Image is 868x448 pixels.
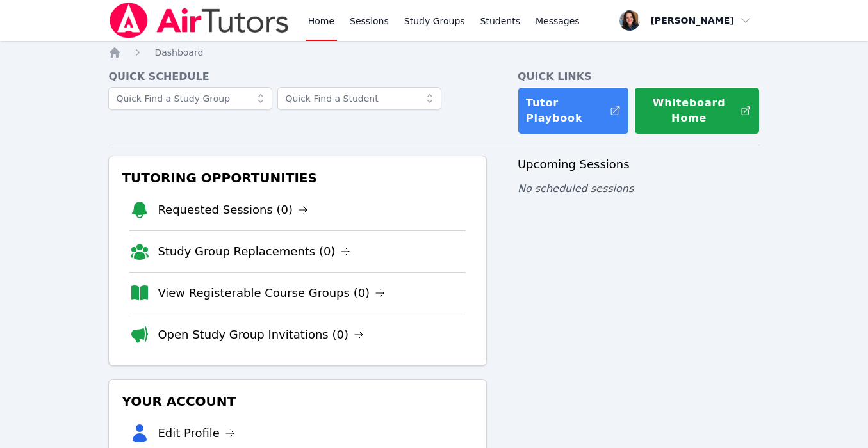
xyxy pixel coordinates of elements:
a: Dashboard [154,46,203,59]
a: Open Study Group Invitations (0) [158,326,364,344]
button: Whiteboard Home [634,87,759,134]
span: No scheduled sessions [518,182,634,195]
h3: Your Account [119,390,476,413]
a: Edit Profile [158,424,235,442]
input: Quick Find a Study Group [108,87,272,110]
img: Air Tutors [108,3,290,38]
a: View Registerable Course Groups (0) [158,284,385,302]
nav: Breadcrumb [108,46,759,59]
h4: Quick Links [518,69,760,84]
h3: Upcoming Sessions [518,156,760,173]
a: Requested Sessions (0) [158,201,308,219]
span: Dashboard [154,47,203,58]
a: Tutor Playbook [518,87,629,134]
h4: Quick Schedule [108,69,487,84]
span: Messages [536,15,580,28]
a: Study Group Replacements (0) [158,243,350,260]
h3: Tutoring Opportunities [119,166,476,189]
input: Quick Find a Student [277,87,441,110]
